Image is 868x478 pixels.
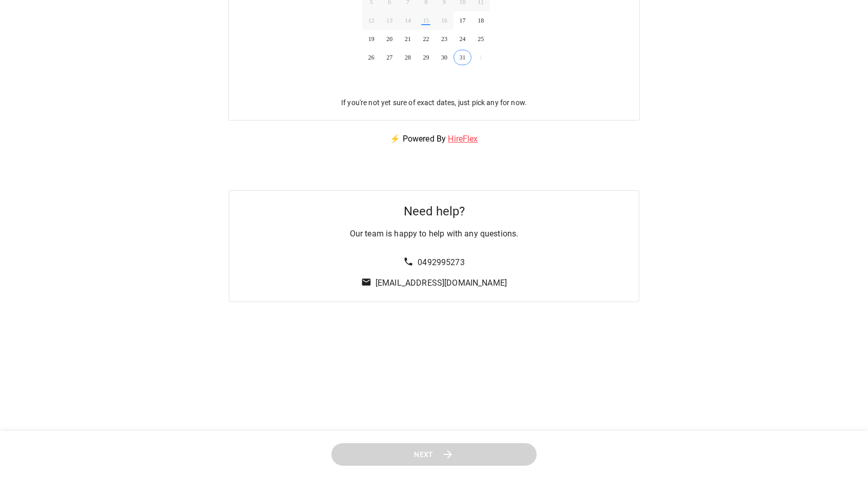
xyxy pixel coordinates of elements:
[405,48,411,67] span: 28
[448,134,478,144] a: HireFlex
[471,30,490,48] button: 25
[381,48,399,67] button: 27
[478,30,484,48] span: 25
[478,11,484,30] span: 18
[435,48,453,67] button: 30
[405,30,411,48] span: 21
[423,11,429,30] span: 15
[404,203,465,220] h5: Need help?
[341,97,527,108] p: If you're not yet sure of exact dates, just pick any for now.
[460,11,466,30] span: 17
[453,48,472,67] button: 31
[405,11,411,30] span: 14
[386,11,392,30] span: 13
[381,11,399,30] button: 13
[417,48,436,67] button: 29
[460,48,466,67] span: 31
[362,11,381,30] button: 12
[399,48,417,67] button: 28
[435,30,453,48] button: 23
[441,30,447,48] span: 23
[441,48,447,67] span: 30
[418,256,465,269] p: 0492995273
[386,30,392,48] span: 20
[441,11,447,30] span: 16
[471,11,490,30] button: 18
[350,228,519,240] p: Our team is happy to help with any questions.
[399,30,417,48] button: 21
[417,11,436,30] button: 15
[362,30,381,48] button: 19
[417,30,436,48] button: 22
[368,11,374,30] span: 12
[381,30,399,48] button: 20
[453,30,472,48] button: 24
[460,30,466,48] span: 24
[378,121,490,157] p: ⚡ Powered By
[423,48,429,67] span: 29
[423,30,429,48] span: 22
[368,30,374,48] span: 19
[368,48,374,67] span: 26
[453,11,472,30] button: 17
[386,48,392,67] span: 27
[435,11,453,30] button: 16
[399,11,417,30] button: 14
[376,278,507,288] a: [EMAIL_ADDRESS][DOMAIN_NAME]
[362,48,381,67] button: 26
